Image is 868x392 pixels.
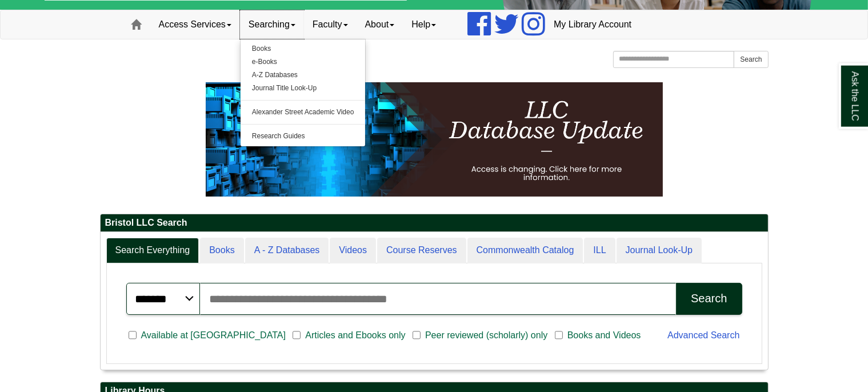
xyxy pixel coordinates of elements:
input: Peer reviewed (scholarly) only [413,330,421,341]
a: Commonwealth Catalog [467,238,583,263]
button: Search [676,283,742,315]
a: Videos [330,238,376,263]
a: Advanced Search [667,330,739,340]
a: Alexander Street Academic Video [241,106,366,119]
a: Searching [240,10,304,39]
img: HTML tutorial [206,82,663,197]
input: Articles and Ebooks only [293,330,301,341]
a: Search Everything [106,238,199,263]
span: Books and Videos [563,329,646,342]
h2: Bristol LLC Search [101,214,768,232]
a: Journal Title Look-Up [241,82,366,95]
div: Search [691,292,727,305]
a: A - Z Databases [245,238,329,263]
a: Journal Look-Up [617,238,702,263]
input: Books and Videos [555,330,563,341]
a: About [357,10,403,39]
span: Available at [GEOGRAPHIC_DATA] [137,329,290,342]
a: Books [200,238,243,263]
span: Peer reviewed (scholarly) only [421,329,552,342]
a: ILL [584,238,615,263]
span: Articles and Ebooks only [301,329,410,342]
a: My Library Account [545,10,640,39]
a: A-Z Databases [241,69,366,82]
a: Books [241,42,366,55]
button: Search [734,51,768,68]
input: Available at [GEOGRAPHIC_DATA] [129,330,137,341]
a: Course Reserves [377,238,466,263]
a: Help [403,10,445,39]
a: Research Guides [241,130,366,143]
a: e-Books [241,55,366,69]
a: Access Services [150,10,240,39]
a: Faculty [304,10,357,39]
